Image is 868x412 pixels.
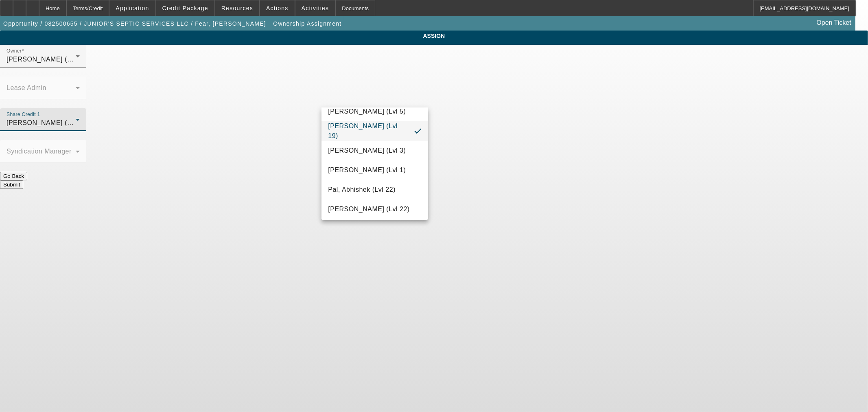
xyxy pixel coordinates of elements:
[328,185,396,195] span: Pal, Abhishek (Lvl 22)
[328,146,406,156] span: [PERSON_NAME] (Lvl 3)
[328,121,407,141] span: [PERSON_NAME] (Lvl 19)
[328,107,406,116] span: [PERSON_NAME] (Lvl 5)
[328,204,409,214] span: [PERSON_NAME] (Lvl 22)
[328,165,406,175] span: [PERSON_NAME] (Lvl 1)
